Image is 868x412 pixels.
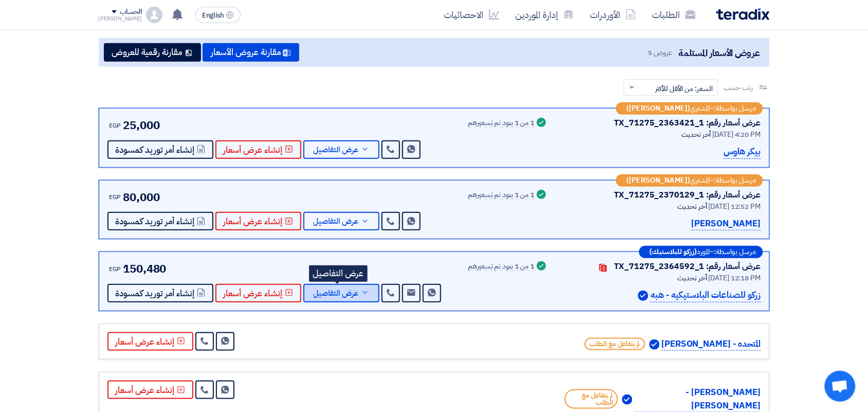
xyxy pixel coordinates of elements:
[314,290,359,297] span: عرض التفاصيل
[825,371,856,402] div: Open chat
[215,140,301,159] button: إنشاء عرض أسعار
[123,260,166,277] span: 150,480
[202,12,224,19] span: English
[224,146,283,154] span: إنشاء عرض أسعار
[116,290,195,297] span: إنشاء أمر توريد كمسودة
[303,212,379,230] button: عرض التفاصيل
[110,121,121,130] span: EGP
[107,284,213,302] button: إنشاء أمر توريد كمسودة
[678,46,760,60] span: عروض الأسعار المستلمة
[107,140,213,159] button: إنشاء أمر توريد كمسودة
[99,16,142,22] div: [PERSON_NAME]
[655,83,713,94] span: السعر: من الأقل للأكثر
[709,201,761,212] span: [DATE] 12:52 PM
[622,395,632,405] img: Verified Account
[616,102,763,115] div: –
[714,105,756,112] span: مرسل بواسطة:
[215,284,301,302] button: إنشاء عرض أسعار
[303,140,379,159] button: عرض التفاصيل
[627,177,691,184] b: ([PERSON_NAME])
[678,201,707,212] span: أخر تحديث
[110,264,121,274] span: EGP
[713,129,761,140] span: [DATE] 4:20 PM
[650,248,697,256] b: (زركو للبلاستيك)
[697,248,710,256] span: المورد
[508,3,582,27] a: إدارة الموردين
[215,212,301,230] button: إنشاء عرض أسعار
[716,8,770,20] img: Teradix logo
[614,117,761,129] div: عرض أسعار رقم: TX_71275_2363421_1
[650,289,761,302] p: زركو للصناعات البلاستيكيه - هبه
[614,189,761,201] div: عرض أسعار رقم: TX_71275_2370129_1
[195,7,241,23] button: English
[639,246,763,258] div: –
[146,7,162,23] img: profile_test.png
[123,117,159,134] span: 25,000
[303,284,379,302] button: عرض التفاصيل
[709,273,761,283] span: [DATE] 12:18 PM
[314,146,359,154] span: عرض التفاصيل
[724,82,753,93] span: رتب حسب
[682,129,711,140] span: أخر تحديث
[662,337,761,351] p: المتحده - [PERSON_NAME]
[110,192,121,202] span: EGP
[314,218,359,225] span: عرض التفاصيل
[678,273,707,283] span: أخر تحديث
[644,3,704,27] a: الطلبات
[468,119,535,128] div: 1 من 1 بنود تم تسعيرهم
[616,174,763,187] div: –
[309,265,368,282] div: عرض التفاصيل
[627,105,691,112] b: ([PERSON_NAME])
[582,3,644,27] a: الأوردرات
[724,145,761,159] p: بيكر هاوس
[107,381,193,399] button: إنشاء عرض أسعار
[203,43,299,62] button: مقارنة عروض الأسعار
[585,338,645,350] span: لم يتفاعل مع الطلب
[436,3,508,27] a: الاحصائيات
[649,339,660,350] img: Verified Account
[691,177,710,184] span: المشتري
[120,8,142,16] div: الحساب
[224,290,283,297] span: إنشاء عرض أسعار
[116,146,195,154] span: إنشاء أمر توريد كمسودة
[648,47,672,58] span: عروض 5
[565,389,619,409] span: لم يتفاعل مع الطلب
[116,218,195,225] span: إنشاء أمر توريد كمسودة
[692,217,761,231] p: [PERSON_NAME]
[691,105,710,112] span: المشتري
[468,263,535,271] div: 1 من 1 بنود تم تسعيرهم
[638,291,648,301] img: Verified Account
[107,212,213,230] button: إنشاء أمر توريد كمسودة
[107,332,193,351] button: إنشاء عرض أسعار
[714,248,756,256] span: مرسل بواسطة:
[714,177,756,184] span: مرسل بواسطة:
[104,43,201,62] button: مقارنة رقمية للعروض
[614,260,761,273] div: عرض أسعار رقم: TX_71275_2364592_1
[123,189,159,206] span: 80,000
[468,191,535,200] div: 1 من 1 بنود تم تسعيرهم
[224,218,283,225] span: إنشاء عرض أسعار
